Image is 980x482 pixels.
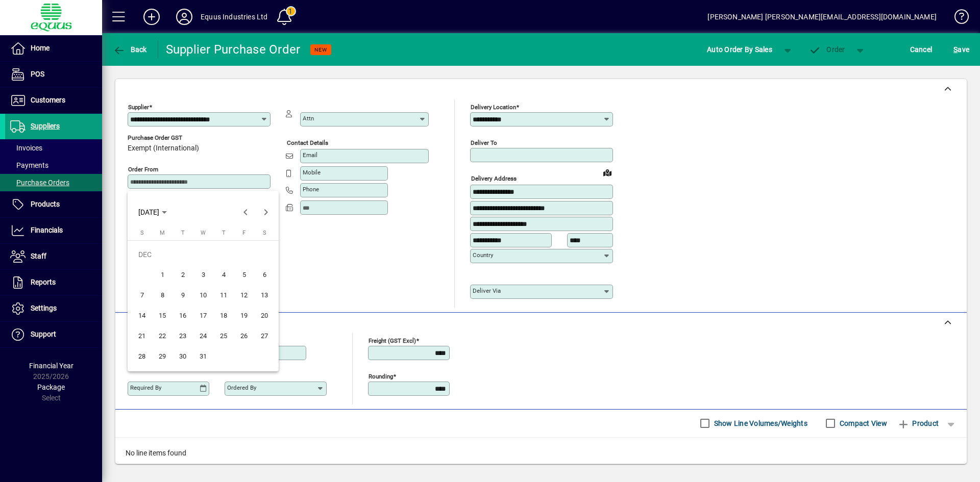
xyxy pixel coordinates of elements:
[133,286,151,305] span: 7
[254,285,275,306] button: Sat Dec 13 2025
[255,286,274,305] span: 13
[138,208,159,216] span: [DATE]
[140,230,144,236] span: S
[194,347,212,366] span: 31
[263,230,266,236] span: S
[133,327,151,345] span: 21
[242,230,246,236] span: F
[153,347,171,366] span: 29
[254,326,275,346] button: Sat Dec 27 2025
[194,327,212,345] span: 24
[235,327,253,345] span: 26
[213,306,234,326] button: Thu Dec 18 2025
[235,202,256,222] button: Previous month
[234,326,254,346] button: Fri Dec 26 2025
[173,285,193,306] button: Tue Dec 09 2025
[235,307,253,325] span: 19
[255,266,274,284] span: 6
[214,286,233,305] span: 11
[174,327,192,345] span: 23
[194,286,212,305] span: 10
[132,306,152,326] button: Sun Dec 14 2025
[153,286,171,305] span: 8
[133,307,151,325] span: 14
[173,346,193,367] button: Tue Dec 30 2025
[174,347,192,366] span: 30
[214,266,233,284] span: 4
[255,327,274,345] span: 27
[132,326,152,346] button: Sun Dec 21 2025
[152,265,173,285] button: Mon Dec 01 2025
[193,265,213,285] button: Wed Dec 03 2025
[201,230,206,236] span: W
[254,306,275,326] button: Sat Dec 20 2025
[174,266,192,284] span: 2
[133,347,151,366] span: 28
[234,265,254,285] button: Fri Dec 05 2025
[174,286,192,305] span: 9
[152,285,173,306] button: Mon Dec 08 2025
[222,230,226,236] span: T
[235,286,253,305] span: 12
[132,244,275,265] td: DEC
[194,307,212,325] span: 17
[152,346,173,367] button: Mon Dec 29 2025
[193,326,213,346] button: Wed Dec 24 2025
[132,346,152,367] button: Sun Dec 28 2025
[234,306,254,326] button: Fri Dec 19 2025
[181,230,185,236] span: T
[134,203,171,221] button: Choose month and year
[194,266,212,284] span: 3
[214,307,233,325] span: 18
[174,307,192,325] span: 16
[234,285,254,306] button: Fri Dec 12 2025
[193,285,213,306] button: Wed Dec 10 2025
[160,230,165,236] span: M
[256,202,276,222] button: Next month
[193,346,213,367] button: Wed Dec 31 2025
[153,327,171,345] span: 22
[254,265,275,285] button: Sat Dec 06 2025
[255,307,274,325] span: 20
[173,306,193,326] button: Tue Dec 16 2025
[173,265,193,285] button: Tue Dec 02 2025
[152,306,173,326] button: Mon Dec 15 2025
[213,285,234,306] button: Thu Dec 11 2025
[193,306,213,326] button: Wed Dec 17 2025
[214,327,233,345] span: 25
[235,266,253,284] span: 5
[132,285,152,306] button: Sun Dec 07 2025
[153,307,171,325] span: 15
[213,326,234,346] button: Thu Dec 25 2025
[152,326,173,346] button: Mon Dec 22 2025
[173,326,193,346] button: Tue Dec 23 2025
[153,266,171,284] span: 1
[213,265,234,285] button: Thu Dec 04 2025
